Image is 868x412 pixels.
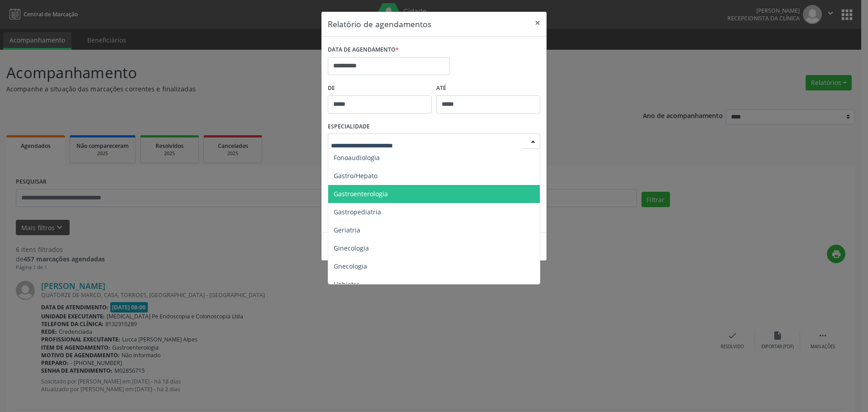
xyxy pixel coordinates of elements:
span: Geriatria [334,226,360,234]
span: Ginecologia [334,244,369,252]
span: Hebiatra [334,280,360,289]
button: Close [528,12,547,34]
h5: Relatório de agendamentos [328,18,431,30]
span: Fonoaudiologia [334,153,380,162]
label: ESPECIALIDADE [328,120,370,134]
label: ATÉ [436,81,540,95]
span: Gastropediatria [334,208,381,216]
label: DATA DE AGENDAMENTO [328,43,399,57]
span: Gastro/Hepato [334,171,377,180]
span: Gastroenterologia [334,189,388,198]
span: Gnecologia [334,262,367,270]
label: De [328,81,432,95]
